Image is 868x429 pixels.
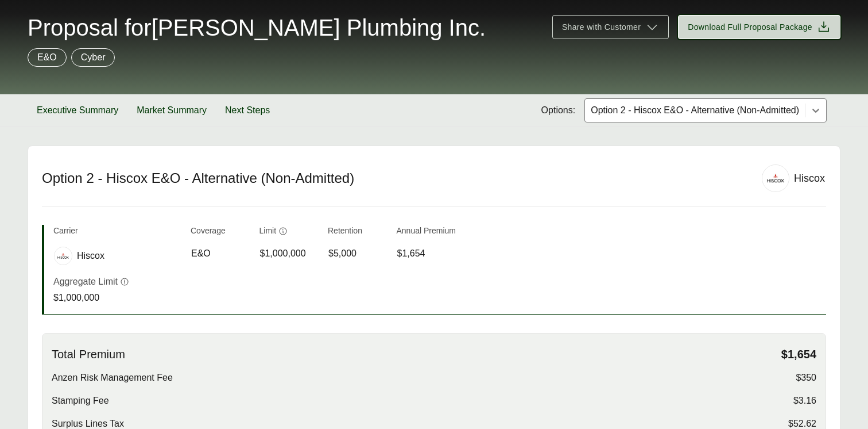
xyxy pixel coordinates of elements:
p: E&O [37,51,57,64]
p: Aggregate Limit [53,275,118,289]
p: Cyber [81,51,106,64]
p: $1,000,000 [53,291,129,305]
button: Market Summary [127,94,216,127]
img: Hiscox logo [762,165,789,191]
span: $1,654 [781,347,816,362]
th: Coverage [191,225,250,242]
th: Retention [328,225,387,242]
button: Executive Summary [28,94,127,127]
span: Share with Customer [562,21,641,33]
span: $5,000 [328,247,356,261]
th: Carrier [53,225,181,242]
button: Share with Customer [552,15,669,39]
img: Hiscox logo [55,247,72,265]
span: Stamping Fee [52,394,109,408]
button: Next Steps [216,94,279,127]
span: Hiscox [77,249,104,263]
th: Limit [259,225,319,242]
span: $350 [796,371,816,385]
span: $1,654 [397,247,425,261]
span: $3.16 [793,394,816,408]
span: Anzen Risk Management Fee [52,371,173,385]
span: E&O [191,247,211,261]
span: Options: [541,104,576,117]
button: Download Full Proposal Package [678,15,840,39]
span: Proposal for [PERSON_NAME] Plumbing Inc. [28,16,486,39]
div: Hiscox [794,171,825,186]
h2: Option 2 - Hiscox E&O - Alternative (Non-Admitted) [42,170,748,187]
span: $1,000,000 [260,247,306,261]
th: Annual Premium [397,225,456,242]
span: Download Full Proposal Package [688,21,812,33]
span: Total Premium [52,347,125,362]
